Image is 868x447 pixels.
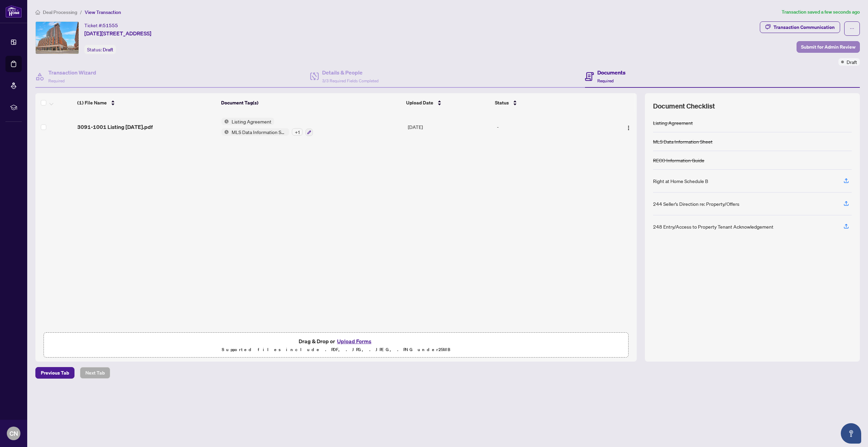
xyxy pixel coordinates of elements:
th: Status [492,93,603,112]
span: Drag & Drop orUpload FormsSupported files include .PDF, .JPG, .JPEG, .PNG under25MB [44,333,628,358]
span: Required [48,78,65,83]
div: Status: [84,45,116,54]
span: 3091-1001 Listing [DATE].pdf [77,123,153,131]
article: Transaction saved a few seconds ago [782,8,860,16]
img: IMG-W12378947_1.jpg [36,22,79,54]
span: Listing Agreement [229,118,274,125]
span: Upload Date [406,99,433,106]
span: Draft [847,58,857,66]
span: Document Checklist [653,101,715,111]
span: 51555 [103,22,118,29]
img: Status Icon [221,118,229,125]
span: 3/3 Required Fields Completed [322,78,379,83]
span: (1) File Name [77,99,107,106]
button: Open asap [841,423,861,444]
th: (1) File Name [74,93,218,112]
button: Status IconListing AgreementStatus IconMLS Data Information Sheet+1 [221,118,313,136]
div: MLS Data Information Sheet [653,138,713,145]
span: Drag & Drop or [299,337,373,346]
span: Deal Processing [43,9,77,15]
h4: Documents [597,68,625,77]
img: Status Icon [221,128,229,136]
button: Previous Tab [35,367,74,379]
span: Previous Tab [41,367,69,378]
span: Draft [103,47,113,53]
div: 244 Seller’s Direction re: Property/Offers [653,200,739,208]
div: - [497,123,603,131]
span: CN [10,429,18,438]
h4: Transaction Wizard [48,68,96,77]
button: Transaction Communication [760,21,840,33]
p: Supported files include .PDF, .JPG, .JPEG, .PNG under 25 MB [48,346,624,354]
span: Submit for Admin Review [801,42,855,52]
button: Next Tab [80,367,110,379]
span: Status [495,99,509,106]
div: Listing Agreement [653,119,693,127]
div: + 1 [292,128,303,136]
button: Upload Forms [335,337,373,346]
button: Submit for Admin Review [797,41,860,53]
th: Document Tag(s) [218,93,404,112]
button: Logo [623,121,634,132]
img: logo [5,5,22,18]
span: ellipsis [850,26,854,31]
span: MLS Data Information Sheet [229,128,289,136]
div: Right at Home Schedule B [653,177,708,185]
th: Upload Date [403,93,492,112]
li: / [80,8,82,16]
div: Transaction Communication [773,22,835,33]
td: [DATE] [405,112,494,142]
h4: Details & People [322,68,379,77]
div: 248 Entry/Access to Property Tenant Acknowledgement [653,223,773,230]
img: Logo [626,125,631,131]
span: View Transaction [85,9,121,15]
span: [DATE][STREET_ADDRESS] [84,29,151,37]
span: home [35,10,40,15]
div: RECO Information Guide [653,156,704,164]
div: Ticket #: [84,21,118,29]
span: Required [597,78,614,83]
